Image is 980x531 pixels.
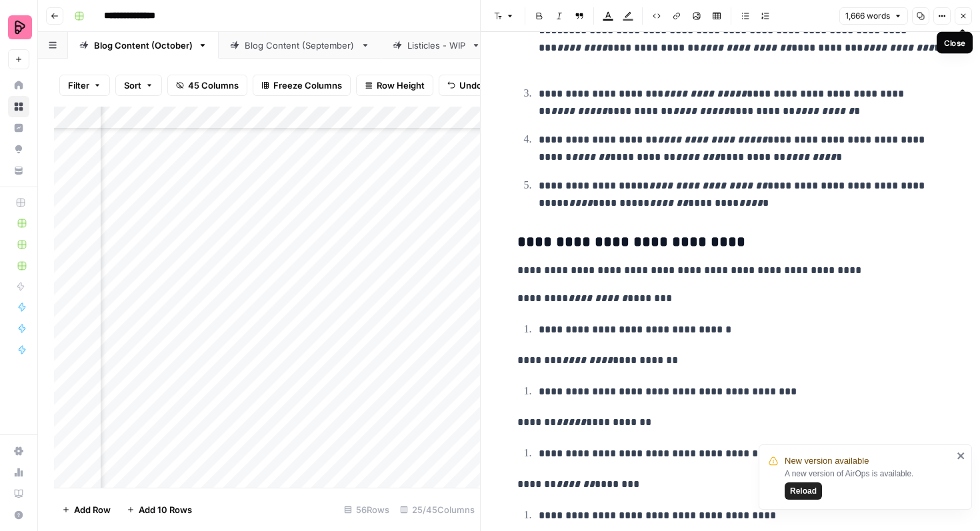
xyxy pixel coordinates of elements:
[339,499,395,520] div: 56 Rows
[8,96,29,117] a: Browse
[68,32,219,59] a: Blog Content (October)
[219,32,381,59] a: Blog Content (September)
[845,10,890,22] span: 1,666 words
[245,39,355,52] div: Blog Content (September)
[139,503,192,516] span: Add 10 Rows
[459,79,482,92] span: Undo
[381,32,492,59] a: Listicles - WIP
[119,499,200,520] button: Add 10 Rows
[439,75,491,96] button: Undo
[8,440,29,462] a: Settings
[68,79,89,92] span: Filter
[167,75,247,96] button: 45 Columns
[188,79,239,92] span: 45 Columns
[8,11,29,44] button: Workspace: Preply
[785,468,953,500] div: A new version of AirOps is available.
[253,75,351,96] button: Freeze Columns
[356,75,433,96] button: Row Height
[785,454,869,468] span: New version available
[407,39,466,52] div: Listicles - WIP
[377,79,425,92] span: Row Height
[8,117,29,139] a: Insights
[944,37,965,49] div: Close
[59,75,110,96] button: Filter
[273,79,342,92] span: Freeze Columns
[785,482,822,500] button: Reload
[8,160,29,181] a: Your Data
[8,75,29,96] a: Home
[790,485,817,497] span: Reload
[8,504,29,526] button: Help + Support
[124,79,141,92] span: Sort
[74,503,111,516] span: Add Row
[8,139,29,160] a: Opportunities
[94,39,193,52] div: Blog Content (October)
[8,462,29,483] a: Usage
[839,7,908,25] button: 1,666 words
[54,499,119,520] button: Add Row
[957,450,966,461] button: close
[395,499,480,520] div: 25/45 Columns
[115,75,162,96] button: Sort
[8,483,29,504] a: Learning Hub
[8,15,32,39] img: Preply Logo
